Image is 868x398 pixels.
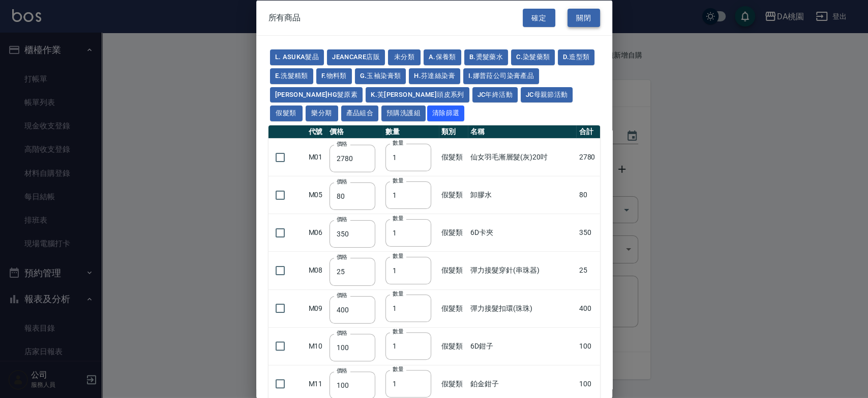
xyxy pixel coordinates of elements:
[327,49,385,65] button: JeanCare店販
[388,49,421,65] button: 未分類
[337,216,347,223] label: 價格
[270,87,363,102] button: [PERSON_NAME]HG髮原素
[316,68,352,84] button: F.物料類
[393,176,403,184] label: 數量
[306,327,327,365] td: M10
[472,87,518,102] button: JC年終活動
[341,105,379,121] button: 產品組合
[576,251,600,289] td: 25
[306,125,327,139] th: 代號
[576,327,600,365] td: 100
[523,8,555,27] button: 確定
[439,214,468,251] td: 假髮類
[468,214,576,251] td: 6D卡夾
[270,49,324,65] button: L. ASUKA髮品
[306,105,338,121] button: 樂分期
[521,87,573,102] button: JC母親節活動
[270,68,313,84] button: E.洗髮精類
[424,49,461,65] button: A.保養類
[439,251,468,289] td: 假髮類
[439,138,468,176] td: 假髮類
[393,290,403,298] label: 數量
[468,125,576,139] th: 名稱
[337,253,347,261] label: 價格
[393,252,403,259] label: 數量
[270,105,303,121] button: 假髮類
[393,365,403,373] label: 數量
[383,125,439,139] th: 數量
[337,329,347,336] label: 價格
[558,49,594,65] button: D.造型類
[576,125,600,139] th: 合計
[306,289,327,327] td: M09
[468,289,576,327] td: 彈力接髮扣環(珠珠)
[576,214,600,251] td: 350
[393,139,403,146] label: 數量
[511,49,555,65] button: C.染髮藥類
[409,68,460,84] button: H.芬達絲染膏
[355,68,406,84] button: G.玉袖染膏類
[468,327,576,365] td: 6D鉗子
[463,68,539,84] button: I.娜普菈公司染膏產品
[464,49,508,65] button: B.燙髮藥水
[337,291,347,299] label: 價格
[576,289,600,327] td: 400
[567,8,600,27] button: 關閉
[381,105,426,121] button: 預購洗護組
[439,125,468,139] th: 類別
[576,138,600,176] td: 2780
[439,176,468,214] td: 假髮類
[306,176,327,214] td: M05
[337,178,347,185] label: 價格
[393,214,403,222] label: 數量
[427,105,465,121] button: 清除篩選
[468,251,576,289] td: 彈力接髮穿針(串珠器)
[468,176,576,214] td: 卸膠水
[337,140,347,148] label: 價格
[393,328,403,335] label: 數量
[337,366,347,374] label: 價格
[306,251,327,289] td: M08
[468,138,576,176] td: 仙女羽毛漸層髮(灰)20吋
[268,12,301,22] span: 所有商品
[327,125,383,139] th: 價格
[306,214,327,251] td: M06
[439,327,468,365] td: 假髮類
[306,138,327,176] td: M01
[439,289,468,327] td: 假髮類
[366,87,469,102] button: K.芙[PERSON_NAME]頭皮系列
[576,176,600,214] td: 80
